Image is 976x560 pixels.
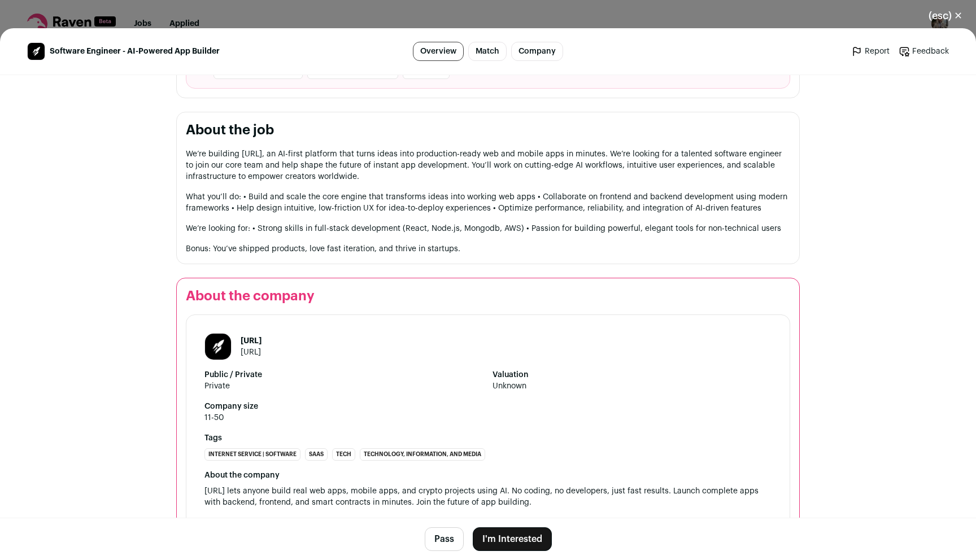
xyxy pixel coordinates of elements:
[851,46,890,57] a: Report
[204,369,483,380] strong: Public / Private
[186,243,790,255] p: Bonus: You’ve shipped products, love fast iteration, and thrive in startups.
[493,380,772,392] span: Unknown
[186,148,790,182] p: We’re building [URL], an AI-first platform that turns ideas into production-ready web and mobile ...
[204,470,772,481] div: About the company
[186,223,790,234] p: We’re looking for: • Strong skills in full-stack development (React, Node.js, Mongodb, AWS) • Pas...
[332,448,355,461] li: Tech
[204,487,761,506] span: [URL] lets anyone build real web apps, mobile apps, and crypto projects using AI. No coding, no d...
[413,42,464,61] a: Overview
[899,46,949,57] a: Feedback
[493,369,772,380] strong: Valuation
[241,335,262,347] h1: [URL]
[50,46,220,57] span: Software Engineer - AI-Powered App Builder
[28,43,45,60] img: 8097ee311cff9817aaa34e4b91f266fe9a9491d7223b74acb83b9bbc77a6a287.jpg
[511,42,563,61] a: Company
[204,448,300,461] li: Internet Service | Software
[425,527,464,551] button: Pass
[241,348,261,356] a: [URL]
[205,334,231,360] img: 8097ee311cff9817aaa34e4b91f266fe9a9491d7223b74acb83b9bbc77a6a287.jpg
[186,287,790,305] h2: About the company
[360,448,485,461] li: Technology, Information, and Media
[204,380,483,392] span: Private
[204,412,483,423] span: 11-50
[186,121,790,139] h2: About the job
[468,42,507,61] a: Match
[204,432,772,444] strong: Tags
[186,191,790,214] p: What you’ll do: • Build and scale the core engine that transforms ideas into working web apps • C...
[204,401,483,412] strong: Company size
[473,527,552,551] button: I'm Interested
[305,448,328,461] li: SaaS
[915,3,976,28] button: Close modal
